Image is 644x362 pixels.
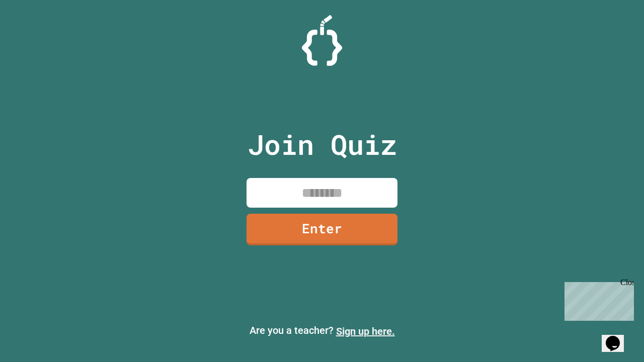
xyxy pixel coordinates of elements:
p: Are you a teacher? [8,323,636,339]
a: Sign up here. [336,325,395,337]
a: Enter [247,214,397,245]
p: Join Quiz [248,124,397,165]
iframe: chat widget [560,278,634,321]
div: Chat with us now!Close [4,4,69,64]
iframe: chat widget [602,322,634,352]
img: Logo.svg [302,15,342,66]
